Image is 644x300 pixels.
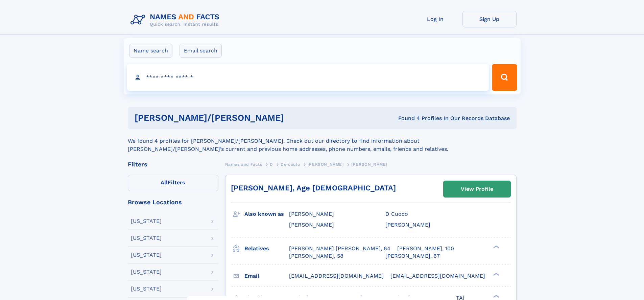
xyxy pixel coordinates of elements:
[289,222,334,228] span: [PERSON_NAME]
[308,160,344,168] a: [PERSON_NAME]
[492,294,500,298] div: ❯
[270,162,273,167] span: D
[244,270,289,282] h3: Email
[128,11,225,29] img: Logo Names and Facts
[281,162,300,167] span: De coulo
[131,286,162,292] div: [US_STATE]
[385,252,440,260] a: [PERSON_NAME], 67
[270,160,273,168] a: D
[231,184,396,192] a: [PERSON_NAME], Age [DEMOGRAPHIC_DATA]
[127,64,489,91] input: search input
[161,179,168,186] span: All
[128,175,218,191] label: Filters
[129,44,172,58] label: Name search
[351,162,387,167] span: [PERSON_NAME]
[131,269,162,275] div: [US_STATE]
[390,273,485,279] span: [EMAIL_ADDRESS][DOMAIN_NAME]
[180,44,222,58] label: Email search
[397,245,454,252] a: [PERSON_NAME], 100
[492,64,517,91] button: Search Button
[244,208,289,220] h3: Also known as
[492,272,500,276] div: ❯
[492,245,500,249] div: ❯
[289,211,334,217] span: [PERSON_NAME]
[341,115,510,122] div: Found 4 Profiles In Our Records Database
[308,162,344,167] span: [PERSON_NAME]
[385,222,430,228] span: [PERSON_NAME]
[131,252,162,258] div: [US_STATE]
[128,129,517,153] div: We found 4 profiles for [PERSON_NAME]/[PERSON_NAME]. Check out our directory to find information ...
[281,160,300,168] a: De coulo
[131,218,162,224] div: [US_STATE]
[225,160,262,168] a: Names and Facts
[289,273,384,279] span: [EMAIL_ADDRESS][DOMAIN_NAME]
[131,235,162,241] div: [US_STATE]
[408,11,462,27] a: Log In
[385,211,408,217] span: D Cuoco
[244,243,289,254] h3: Relatives
[461,181,493,197] div: View Profile
[462,11,517,27] a: Sign Up
[289,245,390,252] a: [PERSON_NAME] [PERSON_NAME], 64
[444,181,510,197] a: View Profile
[128,161,218,167] div: Filters
[128,199,218,205] div: Browse Locations
[135,114,341,122] h1: [PERSON_NAME]/[PERSON_NAME]
[289,252,343,260] a: [PERSON_NAME], 58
